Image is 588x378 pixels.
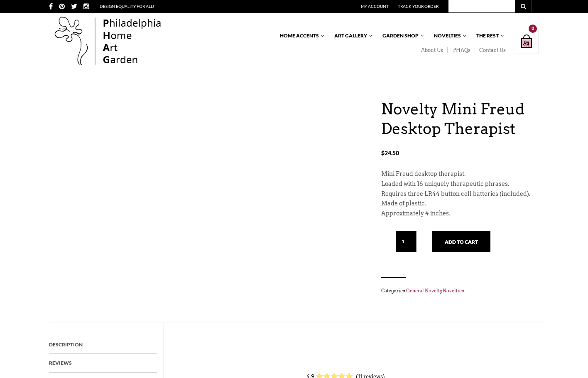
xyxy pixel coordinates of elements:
a: Garden Shop [378,29,425,43]
a: Novelties [443,288,464,294]
a: The Rest [472,29,505,43]
a: Track Your Order [398,4,439,9]
a: Description [49,336,83,354]
a: Home Accents [276,29,325,43]
a: Art Gallery [330,29,373,43]
a: My Account [361,4,389,9]
span: Categories: , . [381,286,539,295]
span: $ [381,149,385,156]
input: Qty [396,231,416,252]
p: Made of plastic. [381,199,539,209]
a: Reviews [49,354,72,372]
bdi: 24.50 [381,149,399,156]
a: General Novelty [406,288,442,294]
a: Novelties [430,29,467,43]
a: About Us [416,47,448,54]
p: Loaded with 16 uniquely therapeutic phrases. [381,179,539,189]
button: Add to cart [432,231,490,252]
h1: Novelty Mini Freud Desktop Therapist [381,99,539,138]
div: 0 [529,25,537,33]
p: Approximately 4 inches. [381,209,539,219]
a: PHAQs [448,47,475,54]
p: Requires three LR44 button cell batteries (included). [381,189,539,199]
a: Contact Us [475,47,506,54]
p: Mini Freud desktop therapist. [381,169,539,179]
